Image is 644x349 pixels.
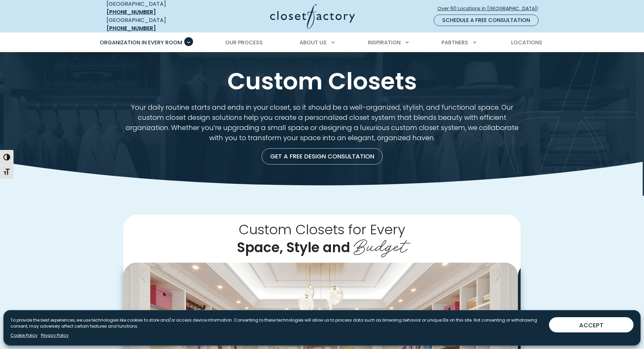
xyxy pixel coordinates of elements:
[437,3,544,15] a: Over 60 Locations in [GEOGRAPHIC_DATA]!
[10,332,38,339] a: Cookie Policy
[225,39,263,46] span: Our Process
[106,8,156,16] a: [PHONE_NUMBER]
[10,317,544,329] p: To provide the best experiences, we use technologies like cookies to store and/or access device i...
[549,317,634,332] button: ACCEPT
[41,332,69,339] a: Privacy Policy
[511,39,542,46] span: Locations
[300,39,327,46] span: About Us
[95,33,549,52] nav: Primary Menu
[434,15,539,26] a: Schedule a Free Consultation
[100,39,182,46] span: Organization in Every Room
[106,16,205,32] div: [GEOGRAPHIC_DATA]
[270,4,355,29] img: Closet Factory Logo
[368,39,401,46] span: Inspiration
[239,220,405,239] span: Custom Closets for Every
[237,238,350,257] span: Space, Style and
[442,39,468,46] span: Partners
[123,102,521,143] p: Your daily routine starts and ends in your closet, so it should be a well-organized, stylish, and...
[437,5,544,12] span: Over 60 Locations in [GEOGRAPHIC_DATA]!
[354,231,407,258] span: Budget
[105,68,539,94] h1: Custom Closets
[106,24,156,32] a: [PHONE_NUMBER]
[262,148,383,165] a: Get a Free Design Consultation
